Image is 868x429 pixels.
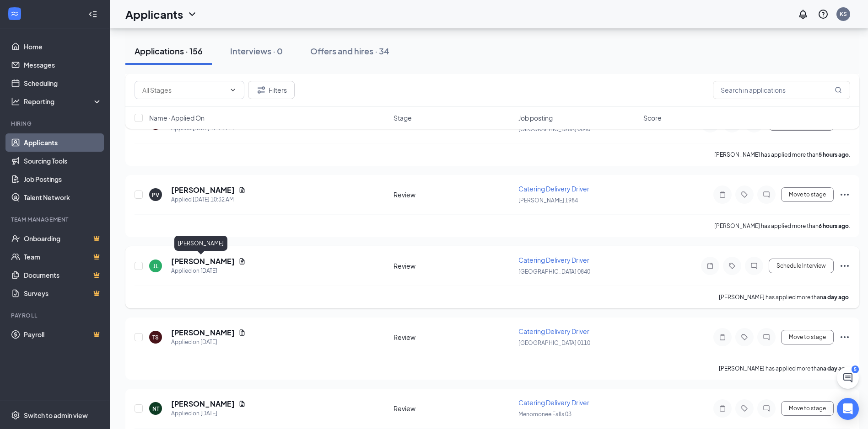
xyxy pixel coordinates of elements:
svg: Note [717,334,728,341]
h1: Applicants [125,6,183,22]
svg: Collapse [88,10,97,19]
a: DocumentsCrown [24,266,102,284]
svg: ChatActive [842,372,853,383]
span: [GEOGRAPHIC_DATA] 0110 [518,339,590,346]
span: Catering Delivery Driver [518,185,589,193]
svg: Settings [11,411,20,420]
svg: ChatInactive [749,262,760,270]
a: Home [24,37,102,56]
span: [GEOGRAPHIC_DATA] 0840 [518,268,590,275]
h5: [PERSON_NAME] [171,185,235,195]
span: Job posting [518,113,553,122]
svg: Note [717,191,728,198]
h5: [PERSON_NAME] [171,328,235,338]
div: Payroll [11,312,100,319]
button: Move to stage [781,401,834,416]
div: Review [394,404,513,413]
svg: Document [238,258,246,265]
a: Scheduling [24,74,102,92]
h5: [PERSON_NAME] [171,256,235,266]
a: OnboardingCrown [24,229,102,248]
b: a day ago [823,365,849,372]
div: [PERSON_NAME] [174,236,227,251]
button: Filter Filters [248,81,295,99]
svg: MagnifyingGlass [835,86,842,94]
div: Review [394,333,513,342]
svg: Tag [739,405,750,412]
svg: Note [717,405,728,412]
svg: ChevronDown [229,86,237,94]
div: Switch to admin view [24,411,88,420]
h5: [PERSON_NAME] [171,399,235,409]
span: Score [643,113,662,122]
div: Applied on [DATE] [171,409,246,418]
div: Review [394,261,513,270]
svg: Filter [256,85,267,95]
svg: Document [238,186,246,194]
button: Move to stage [781,330,834,344]
div: Reporting [24,97,102,106]
p: [PERSON_NAME] has applied more than . [719,365,850,372]
span: Name · Applied On [149,113,205,122]
p: [PERSON_NAME] has applied more than . [714,151,850,159]
div: Applications · 156 [135,45,203,57]
svg: Document [238,329,246,336]
svg: Tag [727,262,738,270]
div: Review [394,190,513,199]
a: Applicants [24,133,102,152]
svg: Notifications [798,9,809,20]
input: All Stages [142,85,226,95]
button: Schedule Interview [769,259,834,273]
span: Menomonee Falls 03 ... [518,411,577,418]
svg: Document [238,400,246,408]
a: TeamCrown [24,248,102,266]
div: Team Management [11,216,100,223]
div: JL [153,262,158,270]
a: Job Postings [24,170,102,188]
div: Hiring [11,120,100,127]
svg: Ellipses [839,332,850,343]
p: [PERSON_NAME] has applied more than . [714,222,850,230]
a: Talent Network [24,188,102,207]
svg: Analysis [11,97,20,106]
span: Catering Delivery Driver [518,256,589,264]
div: TS [152,334,159,341]
button: Move to stage [781,187,834,202]
div: Offers and hires · 34 [310,45,389,57]
p: [PERSON_NAME] has applied more than . [719,293,850,301]
svg: ChatInactive [761,334,772,341]
b: a day ago [823,294,849,301]
b: 5 hours ago [819,151,849,158]
div: KS [840,10,847,18]
svg: ChatInactive [761,191,772,198]
svg: Tag [739,334,750,341]
div: Applied on [DATE] [171,338,246,347]
div: Interviews · 0 [230,45,283,57]
svg: Ellipses [839,189,850,200]
button: ChatActive [837,367,859,389]
div: Applied [DATE] 10:32 AM [171,195,246,204]
svg: Ellipses [839,260,850,271]
input: Search in applications [713,81,850,99]
div: Open Intercom Messenger [837,398,859,420]
span: Catering Delivery Driver [518,327,589,335]
span: [PERSON_NAME] 1984 [518,197,578,204]
svg: ChatInactive [761,405,772,412]
a: PayrollCrown [24,325,102,344]
div: NT [152,405,159,413]
svg: WorkstreamLogo [10,9,19,18]
svg: QuestionInfo [818,9,829,20]
svg: Tag [739,191,750,198]
a: Messages [24,56,102,74]
b: 6 hours ago [819,222,849,229]
svg: Note [705,262,716,270]
a: SurveysCrown [24,284,102,302]
div: Applied on [DATE] [171,266,246,275]
div: 5 [852,365,859,373]
div: PV [152,191,159,199]
span: Stage [394,113,412,122]
a: Sourcing Tools [24,152,102,170]
span: Catering Delivery Driver [518,398,589,407]
svg: ChevronDown [187,9,198,20]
